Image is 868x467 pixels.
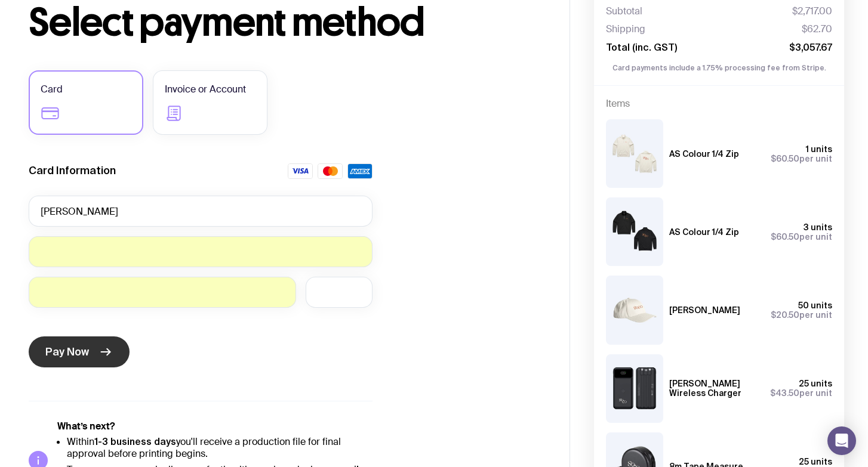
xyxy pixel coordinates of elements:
span: $62.70 [802,23,832,35]
span: Pay Now [45,345,89,359]
label: Card Information [29,163,116,178]
span: 25 units [799,457,832,466]
h3: AS Colour 1/4 Zip [669,149,739,159]
input: Full name [29,196,373,227]
iframe: Secure CVC input frame [318,286,361,298]
span: $2,717.00 [792,5,832,17]
h1: Select payment method [29,4,541,42]
strong: 1-3 business days [94,436,176,447]
li: Within you'll receive a production file for final approval before printing begins. [67,435,373,460]
span: per unit [771,310,832,320]
span: $43.50 [770,388,799,398]
span: Subtotal [606,5,642,17]
span: per unit [771,154,832,163]
h5: What’s next? [57,420,373,432]
h4: Items [606,98,832,110]
span: per unit [770,388,832,398]
button: Pay Now [29,336,130,367]
span: Invoice or Account [165,82,246,97]
span: Card [41,82,63,97]
span: Shipping [606,23,645,35]
iframe: Secure expiration date input frame [41,286,284,298]
span: $20.50 [771,310,799,320]
span: per unit [771,232,832,242]
span: 1 units [806,144,832,154]
h3: [PERSON_NAME] [669,305,740,315]
p: Card payments include a 1.75% processing fee from Stripe. [606,63,832,73]
span: 50 units [798,301,832,310]
div: Open Intercom Messenger [827,426,856,455]
span: $60.50 [771,154,799,163]
h3: AS Colour 1/4 Zip [669,227,739,237]
h3: [PERSON_NAME] Wireless Charger [669,379,761,398]
iframe: Secure card number input frame [41,246,361,257]
span: 25 units [799,379,832,388]
span: 3 units [804,222,832,232]
span: Total (inc. GST) [606,41,677,53]
span: $3,057.67 [789,41,832,53]
span: $60.50 [771,232,799,242]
